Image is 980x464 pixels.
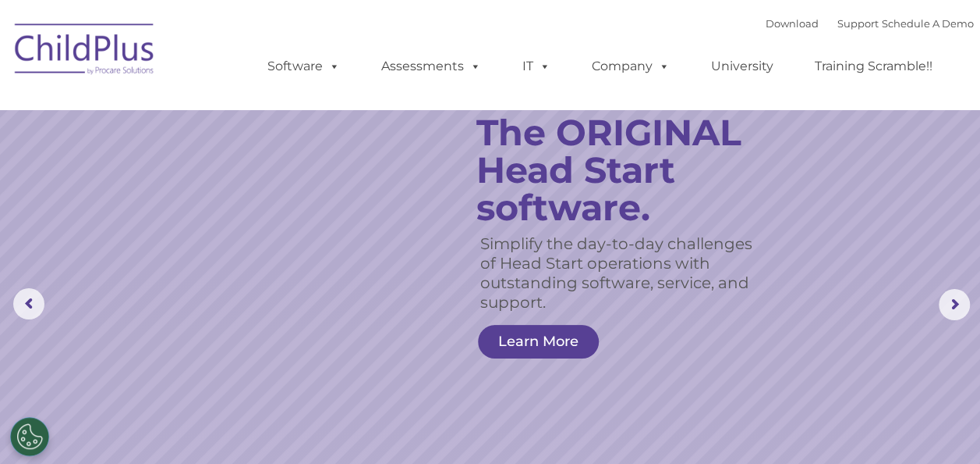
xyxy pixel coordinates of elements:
[507,51,566,82] a: IT
[837,17,879,30] a: Support
[217,103,264,115] span: Last name
[252,51,356,82] a: Software
[766,17,974,30] font: |
[10,417,49,456] button: Cookies Settings
[882,17,974,30] a: Schedule A Demo
[217,167,283,179] span: Phone number
[576,51,685,82] a: Company
[7,12,163,91] img: ChildPlus by Procare Solutions
[799,51,948,82] a: Training Scramble!!
[478,325,599,359] a: Learn More
[695,51,789,82] a: University
[366,51,497,82] a: Assessments
[766,17,819,30] a: Download
[476,114,782,227] rs-layer: The ORIGINAL Head Start software.
[480,234,767,312] rs-layer: Simplify the day-to-day challenges of Head Start operations with outstanding software, service, a...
